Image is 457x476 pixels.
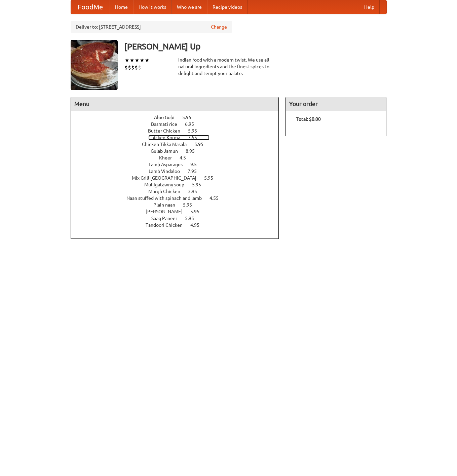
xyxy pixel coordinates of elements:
span: 7.55 [188,135,204,140]
a: Plain naan 5.95 [153,202,204,208]
span: 5.95 [188,128,204,134]
img: angular.jpg [71,40,118,90]
h4: Your order [286,97,386,111]
a: Tandoori Chicken 4.95 [146,222,212,228]
span: Lamb Asparagus [149,162,189,167]
span: Aloo Gobi [154,115,181,120]
span: 5.95 [183,202,199,208]
span: 9.5 [190,162,203,167]
a: How it works [133,0,172,14]
span: Kheer [159,155,179,160]
span: 4.55 [210,195,225,201]
span: Saag Paneer [151,216,184,221]
li: ★ [140,57,145,64]
b: Total: $0.00 [296,116,321,122]
span: 5.95 [194,142,210,147]
a: Lamb Vindaloo 7.95 [149,169,209,174]
a: Kheer 4.5 [159,155,198,160]
span: 3.95 [188,189,204,194]
a: Saag Paneer 5.95 [151,216,206,221]
a: Chicken Korma 7.55 [148,135,210,140]
span: [PERSON_NAME] [146,209,189,214]
a: Butter Chicken 5.95 [148,128,210,134]
li: $ [128,64,131,71]
li: ★ [145,57,150,64]
span: Mulligatawny soup [144,182,191,187]
li: $ [124,64,128,71]
a: Mix Grill [GEOGRAPHIC_DATA] 5.95 [132,175,226,181]
div: Deliver to: [STREET_ADDRESS] [71,21,232,33]
span: 5.95 [185,216,201,221]
span: 7.95 [188,169,203,174]
a: Chicken Tikka Masala 5.95 [142,142,216,147]
li: ★ [135,57,140,64]
li: $ [135,64,138,71]
h3: [PERSON_NAME] Up [124,40,387,53]
li: $ [131,64,135,71]
span: Butter Chicken [148,128,187,134]
a: Home [110,0,133,14]
span: 8.95 [186,148,201,154]
span: Gulab Jamun [151,148,185,154]
a: Basmati rice 6.95 [151,121,206,127]
a: Lamb Asparagus 9.5 [149,162,209,167]
span: Plain naan [153,202,182,208]
span: Chicken Korma [148,135,187,140]
span: Tandoori Chicken [146,222,189,228]
span: 6.95 [185,121,201,127]
a: [PERSON_NAME] 5.95 [146,209,212,214]
li: ★ [124,57,129,64]
span: Naan stuffed with spinach and lamb [126,195,208,201]
a: Aloo Gobi 5.95 [154,115,204,120]
a: Who we are [172,0,207,14]
span: Lamb Vindaloo [149,169,187,174]
span: 5.95 [204,175,220,181]
a: Recipe videos [207,0,247,14]
span: 4.5 [180,155,193,160]
span: 5.95 [190,209,206,214]
span: 4.95 [190,222,206,228]
a: FoodMe [71,0,110,14]
li: ★ [129,57,135,64]
span: Basmati rice [151,121,184,127]
span: Mix Grill [GEOGRAPHIC_DATA] [132,175,203,181]
a: Change [211,24,227,30]
span: Murgh Chicken [148,189,187,194]
h4: Menu [71,97,279,111]
span: Chicken Tikka Masala [142,142,193,147]
li: $ [138,64,141,71]
span: 5.95 [182,115,198,120]
a: Gulab Jamun 8.95 [151,148,207,154]
a: Naan stuffed with spinach and lamb 4.55 [126,195,231,201]
a: Help [359,0,380,14]
a: Murgh Chicken 3.95 [148,189,210,194]
span: 5.95 [192,182,208,187]
a: Mulligatawny soup 5.95 [144,182,214,187]
div: Indian food with a modern twist. We use all-natural ingredients and the finest spices to delight ... [178,57,279,77]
